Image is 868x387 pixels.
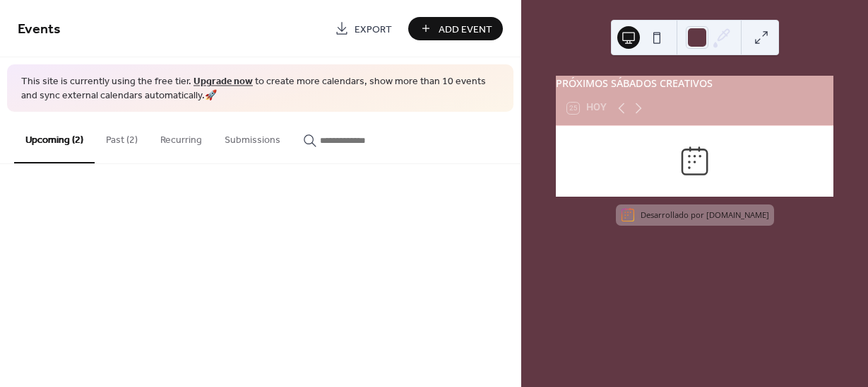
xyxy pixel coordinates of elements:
button: Add Event [408,17,503,40]
a: Upgrade now [194,72,253,91]
button: Recurring [149,112,213,162]
div: Desarrollado por [641,209,769,220]
span: Events [18,16,61,43]
button: Submissions [213,112,292,162]
a: [DOMAIN_NAME] [706,209,769,220]
span: Export [355,22,392,37]
a: Export [324,17,403,40]
button: Upcoming (2) [14,112,95,163]
div: PRÓXIMOS SÁBADOS CREATIVOS [556,76,833,91]
span: Add Event [439,22,492,37]
span: This site is currently using the free tier. to create more calendars, show more than 10 events an... [21,75,499,103]
button: Past (2) [95,112,149,162]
